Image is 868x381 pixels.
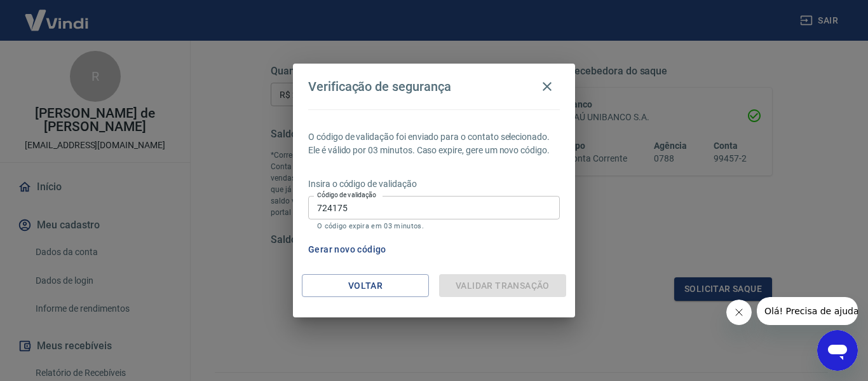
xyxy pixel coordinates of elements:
p: O código de validação foi enviado para o contato selecionado. Ele é válido por 03 minutos. Caso e... [308,130,560,157]
span: Olá! Precisa de ajuda? [8,9,107,19]
h4: Verificação de segurança [308,79,451,94]
iframe: Mensagem da empresa [757,297,858,325]
iframe: Botão para abrir a janela de mensagens [817,330,858,371]
p: Insira o código de validação [308,177,560,191]
button: Voltar [302,274,429,298]
label: Código de validação [317,190,376,200]
p: O código expira em 03 minutos. [317,222,551,230]
iframe: Fechar mensagem [726,300,752,325]
button: Gerar novo código [303,238,391,261]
